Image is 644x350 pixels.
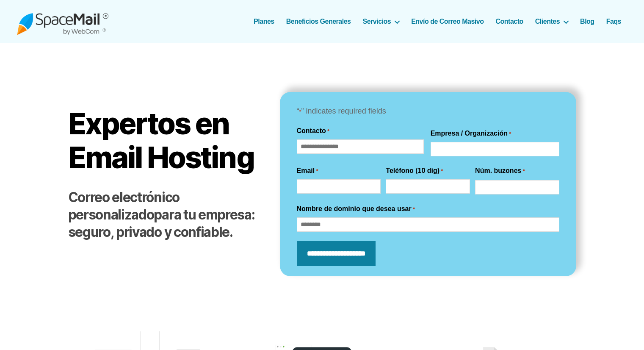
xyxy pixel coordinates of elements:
[431,128,511,139] label: Empresa / Organización
[68,107,263,174] h1: Expertos en Email Hosting
[17,8,108,35] img: Spacemail
[411,17,484,25] a: Envío de Correo Masivo
[606,17,621,25] a: Faqs
[535,17,568,25] a: Clientes
[297,204,415,214] label: Nombre de dominio que desea usar
[254,17,274,25] a: Planes
[297,126,330,136] legend: Contacto
[580,17,594,25] a: Blog
[258,17,627,25] nav: Horizontal
[68,189,263,241] h2: para tu empresa: seguro, privado y confiable.
[297,166,318,176] label: Email
[297,105,559,118] p: “ ” indicates required fields
[386,166,443,176] label: Teléfono (10 dig)
[68,189,180,223] strong: Correo electrónico personalizado
[286,17,351,25] a: Beneficios Generales
[475,166,525,176] label: Núm. buzones
[495,17,523,25] a: Contacto
[363,17,400,25] a: Servicios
